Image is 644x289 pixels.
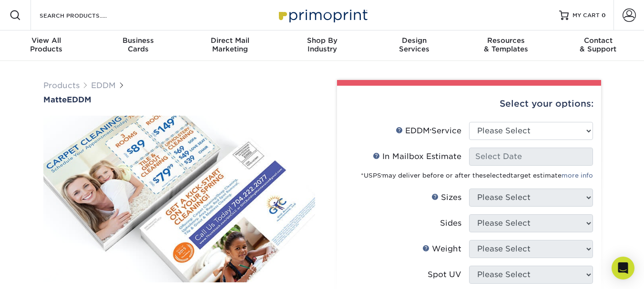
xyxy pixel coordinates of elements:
div: & Support [552,36,644,53]
div: Cards [92,36,184,53]
img: Primoprint [275,5,370,25]
div: Services [368,36,460,53]
a: Direct MailMarketing [184,30,276,61]
h1: EDDM [43,95,315,104]
a: BusinessCards [92,30,184,61]
span: Shop By [276,36,368,45]
span: Design [368,36,460,45]
span: MY CART [572,11,600,20]
a: MatteEDDM [43,95,315,104]
sup: ® [430,129,431,132]
a: Products [43,81,80,90]
a: EDDM [91,81,116,90]
div: Sides [440,218,461,229]
a: Shop ByIndustry [276,30,368,61]
a: Contact& Support [552,30,644,61]
div: & Templates [460,36,552,53]
span: 0 [602,12,606,19]
div: Open Intercom Messenger [612,257,634,279]
span: Contact [552,36,644,45]
div: Select your options: [345,86,593,122]
div: In Mailbox Estimate [373,151,461,162]
span: Business [92,36,184,45]
span: selected [483,172,511,179]
div: Industry [276,36,368,53]
div: EDDM Service [396,125,461,137]
div: Sizes [431,192,461,203]
a: more info [562,172,593,179]
sup: ® [381,174,382,177]
div: Spot UV [428,269,461,280]
a: Resources& Templates [460,30,552,61]
a: DesignServices [368,30,460,61]
span: Direct Mail [184,36,276,45]
small: *USPS may deliver before or after the target estimate [361,172,593,179]
div: Marketing [184,36,276,53]
span: Resources [460,36,552,45]
span: Matte [43,95,67,104]
input: Select Date [469,148,593,166]
input: SEARCH PRODUCTS..... [39,10,132,21]
div: Weight [422,243,461,255]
